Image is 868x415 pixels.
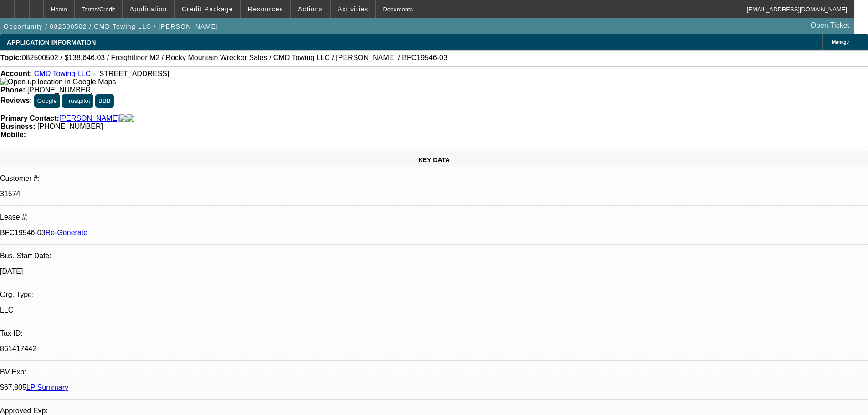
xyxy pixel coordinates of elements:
[248,5,283,13] span: Resources
[241,0,290,18] button: Resources
[26,384,68,391] a: LP Summary
[92,70,169,77] span: - [STREET_ADDRESS]
[0,86,25,94] strong: Phone:
[34,70,91,77] a: CMD Towing LLC
[95,94,114,108] button: BBB
[0,97,32,104] strong: Reviews:
[62,94,93,108] button: Trustpilot
[338,5,369,13] span: Activities
[832,40,849,45] span: Manage
[7,39,96,46] span: APPLICATION INFORMATION
[129,5,167,13] span: Application
[0,123,35,130] strong: Business:
[59,114,119,123] a: [PERSON_NAME]
[0,114,59,123] strong: Primary Contact:
[4,23,218,30] span: Opportunity / 082500502 / CMD Towing LLC / [PERSON_NAME]
[0,131,26,138] strong: Mobile:
[37,123,103,130] span: [PHONE_NUMBER]
[0,54,22,62] strong: Topic:
[298,5,323,13] span: Actions
[331,0,375,18] button: Activities
[123,0,174,18] button: Application
[46,229,88,236] a: Re-Generate
[0,78,116,86] img: Open up location in Google Maps
[418,156,450,164] span: KEY DATA
[807,18,853,33] a: Open Ticket
[182,5,233,13] span: Credit Package
[0,70,32,77] strong: Account:
[27,86,93,94] span: [PHONE_NUMBER]
[34,94,60,108] button: Google
[291,0,330,18] button: Actions
[127,114,134,123] img: linkedin-icon.png
[22,54,447,62] span: 082500502 / $138,646.03 / Freightliner M2 / Rocky Mountain Wrecker Sales / CMD Towing LLC / [PERS...
[0,78,116,86] a: View Google Maps
[175,0,240,18] button: Credit Package
[119,114,127,123] img: facebook-icon.png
